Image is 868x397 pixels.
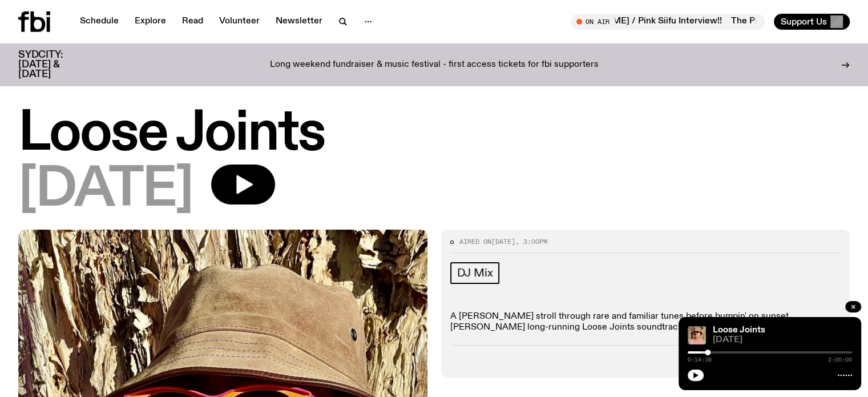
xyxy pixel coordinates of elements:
[270,60,599,70] p: Long weekend fundraiser & music festival - first access tickets for fbi supporters
[688,357,712,363] span: 0:14:38
[571,14,765,30] button: On AirThe Playlist with [PERSON_NAME] / Pink Siifu Interview!!The Playlist with [PERSON_NAME] / P...
[269,14,329,30] a: Newsletter
[828,357,852,363] span: 2:00:00
[491,237,515,246] span: [DATE]
[515,237,547,246] span: , 3:00pm
[18,109,850,160] h1: Loose Joints
[781,17,827,27] span: Support Us
[128,14,173,30] a: Explore
[774,14,850,30] button: Support Us
[18,50,91,79] h3: SYDCITY: [DATE] & [DATE]
[175,14,210,30] a: Read
[18,165,193,216] span: [DATE]
[713,326,765,335] a: Loose Joints
[450,311,841,333] p: A [PERSON_NAME] stroll through rare and familiar tunes before bumpin' on sunset, [PERSON_NAME] lo...
[459,237,491,246] span: Aired on
[457,267,493,279] span: DJ Mix
[450,262,500,284] a: DJ Mix
[688,326,706,344] img: Tyson stands in front of a paperbark tree wearing orange sunglasses, a suede bucket hat and a pin...
[713,336,852,344] span: [DATE]
[212,14,267,30] a: Volunteer
[73,14,126,30] a: Schedule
